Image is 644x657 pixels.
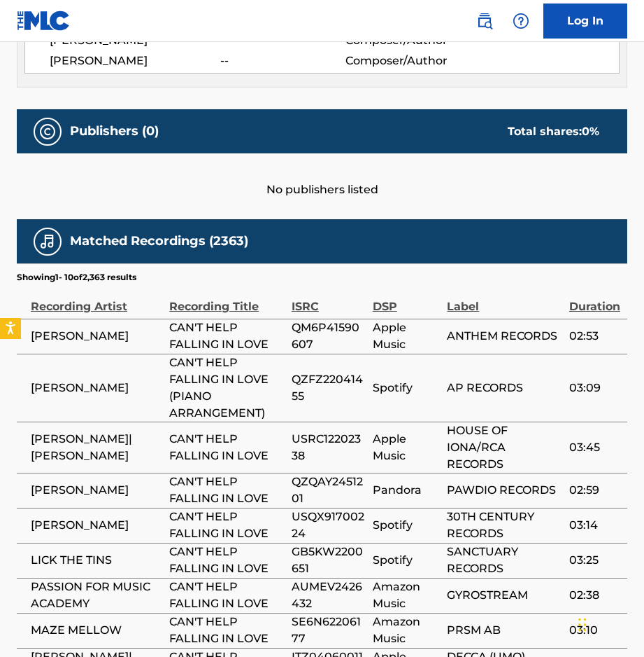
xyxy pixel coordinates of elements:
[471,7,499,35] a: Public Search
[169,544,285,577] span: CAN'T HELP FALLING IN LOVE
[70,123,159,139] h5: Publishers (0)
[447,587,562,604] span: GYROSTREAM
[513,13,529,29] img: help
[373,482,441,499] span: Pandora
[17,271,136,284] p: Showing 1 - 10 of 2,363 results
[31,579,162,612] span: PASSION FOR MUSIC ACADEMY
[373,380,441,396] span: Spotify
[169,319,285,353] span: CAN'T HELP FALLING IN LOVE
[508,123,599,140] div: Total shares:
[169,354,285,422] span: CAN'T HELP FALLING IN LOVE (PIANO ARRANGEMENT)
[447,509,562,542] span: 30TH CENTURY RECORDS
[292,371,366,405] span: QZFZ22041455
[292,473,366,507] span: QZQAY2451201
[17,153,627,198] div: No publishers listed
[373,431,441,464] span: Apple Music
[31,552,162,569] span: LICK THE TINS
[507,7,535,35] div: Help
[292,319,366,353] span: QM6P41590607
[569,587,620,604] span: 02:38
[292,614,366,647] span: SE6N62206177
[50,53,220,69] span: [PERSON_NAME]
[569,328,620,345] span: 02:53
[39,233,56,250] img: Matched Recordings
[31,380,162,396] span: [PERSON_NAME]
[476,13,493,29] img: search
[447,482,562,499] span: PAWDIO RECORDS
[169,473,285,507] span: CAN'T HELP FALLING IN LOVE
[447,284,562,315] div: Label
[569,380,620,396] span: 03:09
[17,11,71,31] img: MLC Logo
[31,482,162,499] span: [PERSON_NAME]
[292,284,366,315] div: ISRC
[447,422,562,473] span: HOUSE OF IONA/RCA RECORDS
[373,284,441,315] div: DSP
[447,328,562,345] span: ANTHEM RECORDS
[578,604,587,646] div: Drag
[373,517,441,534] span: Spotify
[31,622,162,639] span: MAZE MELLOW
[169,431,285,464] span: CAN'T HELP FALLING IN LOVE
[39,123,56,140] img: Publishers
[345,53,459,69] span: Composer/Author
[447,622,562,639] span: PRSM AB
[169,579,285,612] span: CAN'T HELP FALLING IN LOVE
[31,517,162,534] span: [PERSON_NAME]
[31,431,162,464] span: [PERSON_NAME]|[PERSON_NAME]
[569,439,620,456] span: 03:45
[373,614,441,647] span: Amazon Music
[31,328,162,345] span: [PERSON_NAME]
[569,622,620,639] span: 03:10
[292,579,366,612] span: AUMEV2426432
[220,53,345,69] span: --
[292,544,366,577] span: GB5KW2200651
[574,590,644,657] iframe: Chat Widget
[373,579,441,612] span: Amazon Music
[543,4,627,39] a: Log In
[373,319,441,353] span: Apple Music
[569,517,620,534] span: 03:14
[31,284,162,315] div: Recording Artist
[447,380,562,396] span: AP RECORDS
[70,233,248,249] h5: Matched Recordings (2363)
[373,552,441,569] span: Spotify
[569,552,620,569] span: 03:25
[447,544,562,577] span: SANCTUARY RECORDS
[569,284,620,315] div: Duration
[292,509,366,542] span: USQX91700224
[169,509,285,542] span: CAN'T HELP FALLING IN LOVE
[569,482,620,499] span: 02:59
[582,125,599,138] span: 0 %
[292,431,366,464] span: USRC12202338
[169,614,285,647] span: CAN'T HELP FALLING IN LOVE
[169,284,285,315] div: Recording Title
